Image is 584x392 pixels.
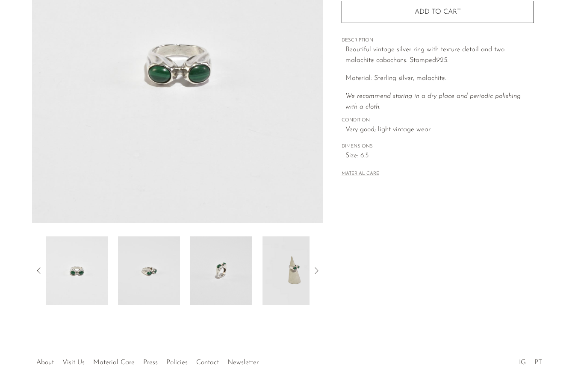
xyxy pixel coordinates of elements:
img: Silver Malachite Ring [46,236,108,305]
img: Silver Malachite Ring [263,236,324,305]
span: DIMENSIONS [342,143,534,150]
img: Silver Malachite Ring [118,236,180,305]
span: DESCRIPTION [342,37,534,44]
span: CONDITION [342,117,534,124]
span: Add to cart [415,9,461,15]
a: Material Care [93,359,135,366]
a: PT [534,359,542,366]
a: Policies [166,359,188,366]
p: Beautiful vintage silver ring with texture detail and two malachite cabochons. Stamped [345,44,534,66]
ul: Quick links [32,352,263,368]
img: Silver Malachite Ring [190,236,252,305]
span: Very good; light vintage wear. [345,124,534,136]
button: Add to cart [342,1,534,23]
i: We recommend storing in a dry place and periodic polishing with a cloth. [345,93,521,111]
a: About [36,359,54,366]
ul: Social Medias [515,352,546,368]
em: 925. [436,57,448,64]
a: Visit Us [62,359,85,366]
a: Press [143,359,158,366]
p: Material: Sterling silver, malachite. [345,73,534,84]
a: Contact [196,359,219,366]
a: IG [519,359,526,366]
span: Size: 6.5 [345,150,534,162]
button: MATERIAL CARE [342,171,379,177]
